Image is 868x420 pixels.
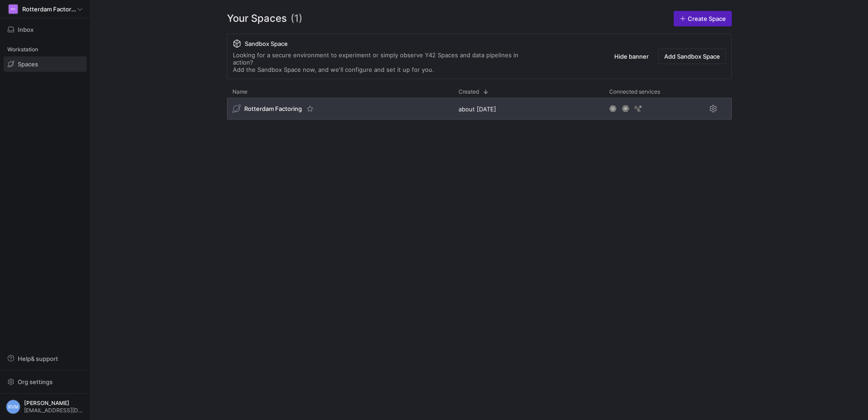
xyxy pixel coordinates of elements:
[18,355,58,362] span: Help & support
[674,11,732,26] a: Create Space
[18,26,34,33] span: Inbox
[227,98,732,123] div: Press SPACE to select this row.
[232,89,247,95] span: Name
[4,22,87,37] button: Inbox
[244,105,302,112] span: Rotterdam Factoring
[4,43,87,56] div: Workstation
[227,11,287,26] span: Your Spaces
[24,400,84,406] span: [PERSON_NAME]
[4,374,87,390] button: Org settings
[233,51,537,73] div: Looking for a secure environment to experiment or simply observe Y42 Spaces and data pipelines in...
[18,60,38,68] span: Spaces
[658,49,726,64] button: Add Sandbox Space
[9,5,18,14] div: RF(
[245,40,288,47] span: Sandbox Space
[4,351,87,366] button: Help& support
[459,89,479,95] span: Created
[459,105,496,113] span: about [DATE]
[4,397,87,416] button: RVM[PERSON_NAME][EMAIL_ADDRESS][DOMAIN_NAME]
[688,15,726,22] span: Create Space
[608,49,655,64] button: Hide banner
[664,53,720,60] span: Add Sandbox Space
[609,89,660,95] span: Connected services
[18,378,53,385] span: Org settings
[4,379,87,386] a: Org settings
[4,56,87,72] a: Spaces
[291,11,302,26] span: (1)
[6,400,20,414] div: RVM
[614,53,649,60] span: Hide banner
[24,407,84,414] span: [EMAIL_ADDRESS][DOMAIN_NAME]
[22,5,77,13] span: Rotterdam Factoring (Enjins)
